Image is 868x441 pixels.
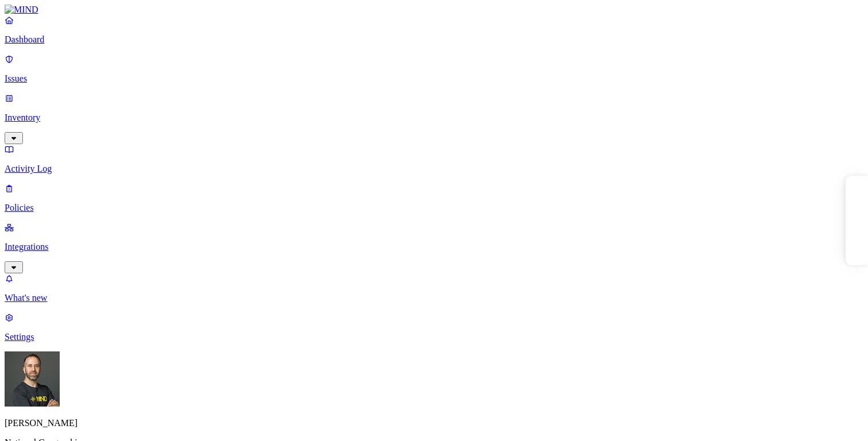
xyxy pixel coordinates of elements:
[5,5,38,15] img: MIND
[5,144,863,174] a: Activity Log
[5,332,863,342] p: Settings
[5,93,863,142] a: Inventory
[5,15,863,45] a: Dashboard
[5,312,863,342] a: Settings
[5,242,863,252] p: Integrations
[5,418,863,428] p: [PERSON_NAME]
[5,34,863,45] p: Dashboard
[5,273,863,303] a: What's new
[5,54,863,84] a: Issues
[5,183,863,213] a: Policies
[5,203,863,213] p: Policies
[5,293,863,303] p: What's new
[5,5,863,15] a: MIND
[5,113,863,123] p: Inventory
[5,222,863,272] a: Integrations
[5,73,863,84] p: Issues
[5,351,60,407] img: Tom Mayblum
[5,164,863,174] p: Activity Log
